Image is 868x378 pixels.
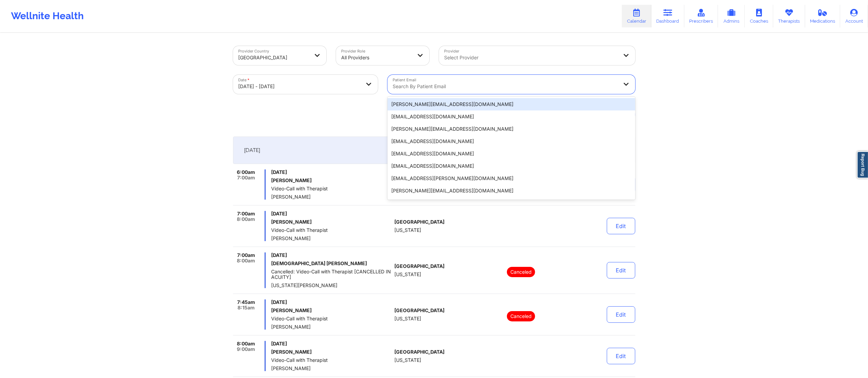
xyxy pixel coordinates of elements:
span: 6:00am [237,169,255,175]
span: Video-Call with Therapist [271,316,392,321]
div: [DATE] - [DATE] [239,79,361,94]
span: 7:00am [237,175,255,180]
span: 7:45am [237,299,255,305]
span: [DATE] [271,211,392,216]
span: Video-Call with Therapist [271,186,392,191]
span: Video-Call with Therapist [271,357,392,363]
h6: [PERSON_NAME] [271,178,392,183]
h6: [PERSON_NAME] [271,349,392,355]
span: [PERSON_NAME] [271,194,392,200]
p: Canceled [507,311,535,321]
span: 8:00am [237,258,255,263]
div: [EMAIL_ADDRESS][DOMAIN_NAME] [387,147,635,160]
span: [GEOGRAPHIC_DATA] [394,219,444,225]
div: [EMAIL_ADDRESS][DOMAIN_NAME] [387,197,635,209]
button: Edit [607,306,635,323]
h6: [PERSON_NAME] [271,308,392,313]
span: Video-Call with Therapist [271,227,392,233]
a: Medications [805,5,841,27]
span: [DATE] [271,341,392,346]
a: Therapists [773,5,805,27]
span: [DATE] [271,169,392,175]
h6: [PERSON_NAME] [271,219,392,225]
span: [DATE] [244,147,261,154]
div: [EMAIL_ADDRESS][DOMAIN_NAME] [387,160,635,172]
a: Admins [718,5,745,27]
div: [PERSON_NAME][EMAIL_ADDRESS][DOMAIN_NAME] [387,185,635,197]
span: 7:00am [237,252,255,258]
span: 9:00am [237,346,255,352]
div: [EMAIL_ADDRESS][DOMAIN_NAME] [387,135,635,147]
span: [GEOGRAPHIC_DATA] [394,263,444,269]
span: [US_STATE] [394,272,421,277]
div: [EMAIL_ADDRESS][DOMAIN_NAME] [387,110,635,123]
span: [US_STATE] [394,227,421,233]
span: [US_STATE][PERSON_NAME] [271,283,392,288]
a: Report Bug [857,151,868,178]
a: Prescribers [684,5,718,27]
span: [GEOGRAPHIC_DATA] [394,349,444,355]
span: [PERSON_NAME] [271,324,392,330]
span: [US_STATE] [394,316,421,321]
button: Edit [607,218,635,234]
div: [PERSON_NAME][EMAIL_ADDRESS][DOMAIN_NAME] [387,123,635,135]
div: All Providers [342,50,412,65]
span: [PERSON_NAME] [271,366,392,371]
button: Edit [607,348,635,364]
button: Edit [607,262,635,279]
a: Account [840,5,868,27]
p: Canceled [507,267,535,277]
span: [GEOGRAPHIC_DATA] [394,308,444,313]
h6: [DEMOGRAPHIC_DATA] [PERSON_NAME] [271,261,392,266]
span: [DATE] [271,252,392,258]
span: 8:15am [238,305,255,310]
span: 8:00am [237,216,255,222]
span: [PERSON_NAME] [271,236,392,241]
span: 7:00am [237,211,255,216]
a: Coaches [745,5,773,27]
span: [DATE] [271,299,392,305]
span: [US_STATE] [394,357,421,363]
div: [GEOGRAPHIC_DATA] [239,50,309,65]
div: [EMAIL_ADDRESS][PERSON_NAME][DOMAIN_NAME] [387,172,635,185]
span: Cancelled: Video-Call with Therapist [CANCELLED IN ACUITY] [271,269,392,280]
div: [PERSON_NAME][EMAIL_ADDRESS][DOMAIN_NAME] [387,98,635,110]
span: 8:00am [237,341,255,346]
a: Calendar [622,5,651,27]
a: Dashboard [651,5,684,27]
